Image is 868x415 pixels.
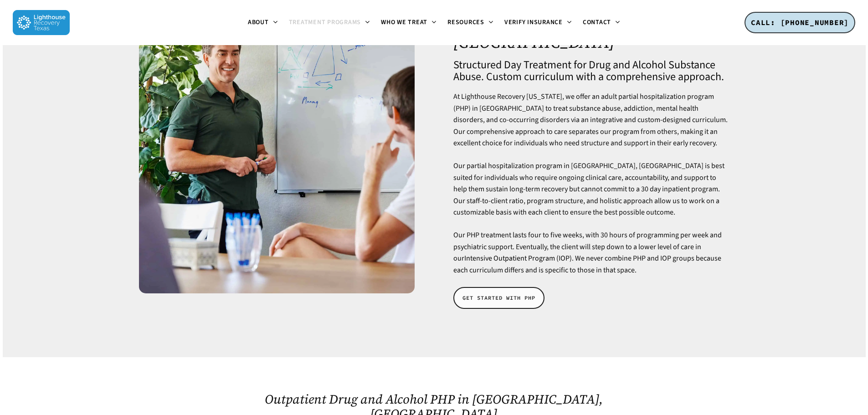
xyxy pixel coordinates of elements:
span: Verify Insurance [504,18,563,27]
p: Our PHP treatment lasts four to five weeks, with 30 hours of programming per week and psychiatric... [453,230,729,276]
p: Our partial hospitalization program in [GEOGRAPHIC_DATA], [GEOGRAPHIC_DATA] is best suited for in... [453,160,729,230]
a: Verify Insurance [499,19,577,26]
span: About [248,18,269,27]
a: Contact [577,19,626,26]
a: Resources [442,19,499,26]
a: About [242,19,283,26]
span: Who We Treat [381,18,427,27]
a: Intensive Outpatient Program (IOP) [464,253,572,263]
a: Who We Treat [375,19,442,26]
span: CALL: [PHONE_NUMBER] [751,18,849,27]
a: GET STARTED WITH PHP [453,287,544,309]
span: Resources [447,18,484,27]
span: Contact [583,18,611,27]
span: GET STARTED WITH PHP [462,293,535,302]
h4: Structured Day Treatment for Drug and Alcohol Substance Abuse. Custom curriculum with a comprehen... [453,59,729,83]
span: Treatment Programs [289,18,361,27]
p: At Lighthouse Recovery [US_STATE], we offer an adult partial hospitalization program (PHP) in [GE... [453,91,729,160]
img: Lighthouse Recovery Texas [13,10,70,35]
a: CALL: [PHONE_NUMBER] [745,12,855,34]
a: Treatment Programs [283,19,376,26]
